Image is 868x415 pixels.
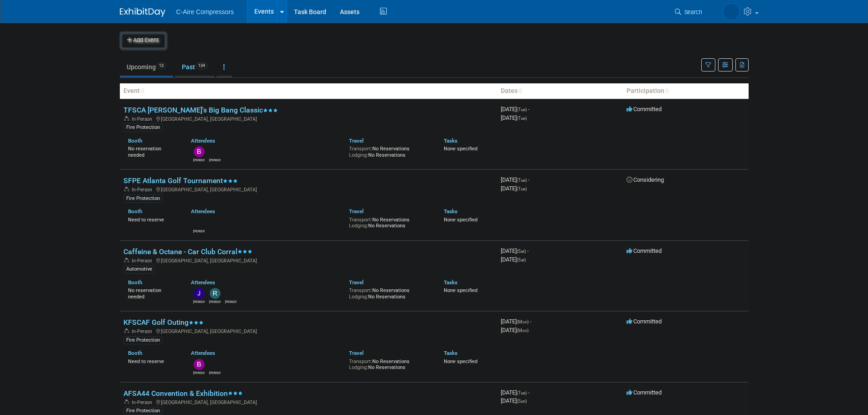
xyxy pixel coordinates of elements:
[501,397,527,404] span: [DATE]
[349,286,430,300] div: No Reservations No Reservations
[128,350,142,356] a: Booth
[195,62,208,69] span: 134
[517,107,527,112] span: (Tue)
[681,9,702,15] span: Search
[210,288,221,299] img: Roger Bergfeld
[517,319,529,324] span: (Mon)
[501,256,526,263] span: [DATE]
[349,287,372,293] span: Transport:
[530,318,531,325] span: -
[349,146,372,152] span: Transport:
[349,217,372,223] span: Transport:
[132,258,155,264] span: In-Person
[517,390,527,395] span: (Tue)
[120,58,173,76] a: Upcoming13
[444,217,478,223] span: None specified
[349,223,368,229] span: Lodging:
[120,8,165,17] img: ExhibitDay
[124,258,129,262] img: In-Person Event
[444,359,478,364] span: None specified
[128,357,178,365] div: Need to reserve
[194,359,205,370] img: Bryan Staszak
[128,286,178,300] div: No reservation needed
[120,83,497,99] th: Event
[517,178,527,183] span: (Tue)
[349,144,430,158] div: No Reservations No Reservations
[501,389,529,396] span: [DATE]
[627,106,662,113] span: Committed
[132,328,155,334] span: In-Person
[444,279,457,286] a: Tasks
[209,370,221,375] div: Travis Wieser
[501,318,531,325] span: [DATE]
[193,299,205,304] div: Jason Hedeen
[349,279,364,286] a: Travel
[194,288,205,299] img: Jason Hedeen
[627,318,662,325] span: Committed
[123,336,163,344] div: Fire Protection
[193,370,205,375] div: Bryan Staszak
[669,4,711,20] a: Search
[501,185,527,192] span: [DATE]
[226,288,236,299] img: Travis Wieser
[124,187,129,191] img: In-Person Event
[123,106,278,114] a: TFSCA [PERSON_NAME]'s Big Bang Classic
[518,87,522,94] a: Sort by Start Date
[123,407,163,415] div: Fire Protection
[501,106,529,113] span: [DATE]
[349,294,368,300] span: Lodging:
[123,327,493,334] div: [GEOGRAPHIC_DATA], [GEOGRAPHIC_DATA]
[123,318,204,327] a: KFSCAF Golf Outing
[517,399,527,404] span: (Sun)
[444,138,457,144] a: Tasks
[517,328,529,333] span: (Mon)
[627,247,662,254] span: Committed
[623,83,749,99] th: Participation
[193,228,205,234] div: Travis Wieser
[627,389,662,396] span: Committed
[517,257,526,262] span: (Sat)
[194,146,205,157] img: Bryan Staszak
[349,208,364,215] a: Travel
[123,389,243,398] a: AFSA44 Convention & Exhibition
[349,357,430,371] div: No Reservations No Reservations
[349,350,364,356] a: Travel
[128,215,178,223] div: Need to reserve
[527,247,529,254] span: -
[193,157,205,163] div: Bryan Staszak
[349,364,368,370] span: Lodging:
[123,185,493,193] div: [GEOGRAPHIC_DATA], [GEOGRAPHIC_DATA]
[349,152,368,158] span: Lodging:
[128,138,142,144] a: Booth
[627,176,664,183] span: Considering
[528,389,529,396] span: -
[191,208,215,215] a: Attendees
[517,186,527,191] span: (Tue)
[497,83,623,99] th: Dates
[132,400,155,405] span: In-Person
[194,217,205,228] img: Travis Wieser
[225,299,236,304] div: Travis Wieser
[128,279,142,286] a: Booth
[123,256,493,264] div: [GEOGRAPHIC_DATA], [GEOGRAPHIC_DATA]
[528,106,529,113] span: -
[123,398,493,405] div: [GEOGRAPHIC_DATA], [GEOGRAPHIC_DATA]
[123,176,238,185] a: SFPE Atlanta Golf Tournament
[210,146,221,157] img: Travis Wieser
[191,138,215,144] a: Attendees
[140,87,144,94] a: Sort by Event Name
[175,58,215,76] a: Past134
[132,116,155,122] span: In-Person
[664,87,669,94] a: Sort by Participation Type
[501,327,529,333] span: [DATE]
[156,62,166,69] span: 13
[444,208,457,215] a: Tasks
[444,350,457,356] a: Tasks
[123,123,163,132] div: Fire Protection
[176,8,234,15] span: C-Aire Compressors
[517,249,526,254] span: (Sat)
[132,187,155,193] span: In-Person
[128,144,178,158] div: No reservation needed
[191,350,215,356] a: Attendees
[501,247,529,254] span: [DATE]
